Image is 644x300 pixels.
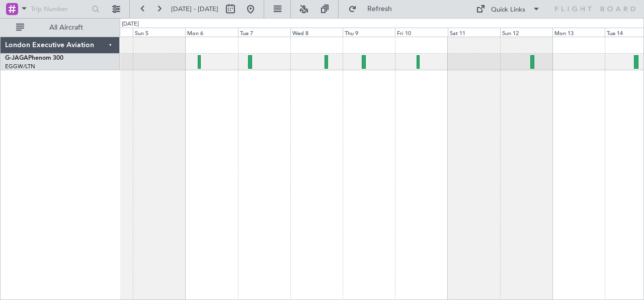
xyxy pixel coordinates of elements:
[171,5,218,14] span: [DATE] - [DATE]
[552,28,605,37] div: Mon 13
[500,28,552,37] div: Sun 12
[31,2,89,17] input: Trip Number
[122,20,139,29] div: [DATE]
[5,55,63,61] a: G-JAGAPhenom 300
[185,28,237,37] div: Mon 6
[343,28,395,37] div: Thu 9
[26,24,106,31] span: All Aircraft
[133,28,185,37] div: Sun 5
[5,63,35,70] a: EGGW/LTN
[471,1,545,17] button: Quick Links
[290,28,343,37] div: Wed 8
[491,5,525,15] div: Quick Links
[238,28,290,37] div: Tue 7
[11,20,109,36] button: All Aircraft
[344,1,404,17] button: Refresh
[359,6,401,13] span: Refresh
[395,28,447,37] div: Fri 10
[5,55,28,61] span: G-JAGA
[448,28,500,37] div: Sat 11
